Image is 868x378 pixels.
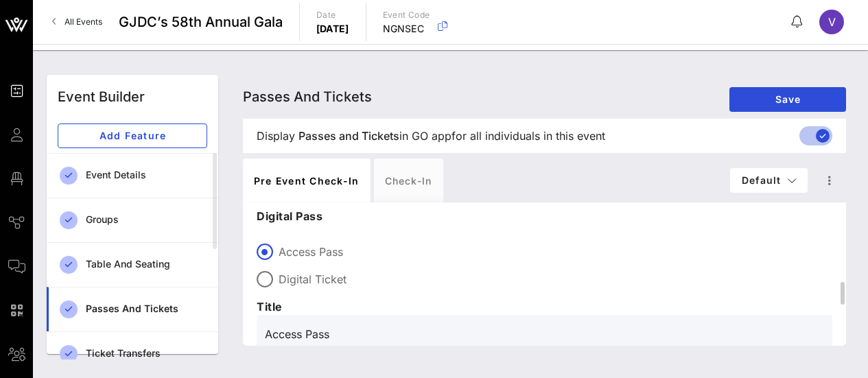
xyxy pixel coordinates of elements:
a: Groups [47,198,218,242]
div: Pre Event Check-in [243,158,371,202]
p: NGNSEC [383,22,430,36]
p: Digital Pass [257,208,832,224]
button: Default [730,168,808,193]
span: for all individuals in this event [451,128,605,144]
div: Groups [86,214,207,226]
div: Passes and Tickets [86,303,207,315]
span: Add Feature [69,130,196,141]
a: Table and Seating [47,242,218,287]
p: Date [316,8,349,22]
span: Passes and Tickets [298,128,399,144]
a: Event Details [47,153,218,198]
div: Event Builder [58,86,145,107]
span: Passes and Tickets [243,88,372,105]
a: Ticket Transfers [47,331,218,376]
div: Event Details [86,169,207,181]
span: Display in GO app [257,128,605,144]
label: Access Pass [279,245,832,259]
div: Check-in [374,158,443,202]
a: Passes and Tickets [47,287,218,331]
span: Save [740,93,835,105]
button: Save [729,87,846,112]
span: V [828,15,836,29]
label: Digital Ticket [279,272,832,286]
p: [DATE] [316,22,349,36]
span: All Events [64,16,102,27]
p: Event Code [383,8,430,22]
div: Ticket Transfers [86,348,207,359]
p: Title [257,298,832,315]
a: All Events [44,11,110,33]
div: V [819,10,844,34]
span: GJDC’s 58th Annual Gala [119,12,283,32]
div: Table and Seating [86,259,207,270]
span: Default [741,174,797,186]
button: Add Feature [58,123,207,148]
